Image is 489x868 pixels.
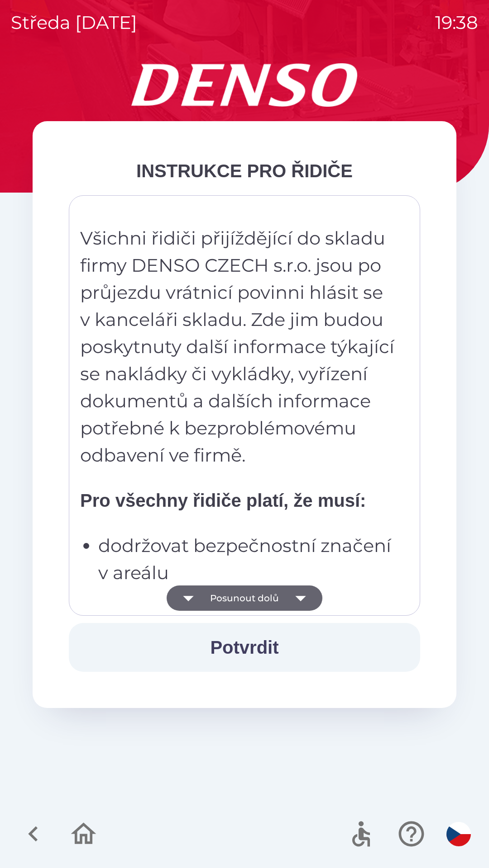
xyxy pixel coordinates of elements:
strong: Pro všechny řidiče platí, že musí: [80,491,366,510]
img: Logo [33,63,456,107]
img: cs flag [446,822,471,846]
p: dodržovat bezpečnostní značení v areálu [98,532,396,586]
p: středa [DATE] [11,9,137,36]
div: INSTRUKCE PRO ŘIDIČE [69,157,420,184]
p: 19:38 [435,9,478,36]
button: Posunout dolů [167,585,322,611]
p: Všichni řidiči přijíždějící do skladu firmy DENSO CZECH s.r.o. jsou po průjezdu vrátnicí povinni ... [80,225,396,469]
button: Potvrdit [69,623,420,672]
